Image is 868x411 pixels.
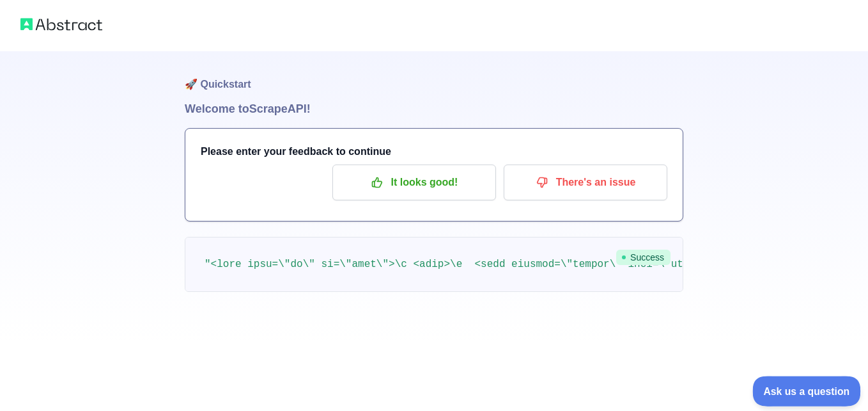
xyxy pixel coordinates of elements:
p: There's an issue [513,172,658,193]
h1: Welcome to Scrape API! [185,100,683,118]
p: It looks good! [342,172,486,193]
iframe: Toggle Customer Support [753,376,862,406]
span: Success [616,250,670,265]
h3: Please enter your feedback to continue [201,144,667,159]
h1: 🚀 Quickstart [185,51,683,100]
button: It looks good! [332,165,496,200]
img: Abstract logo [20,15,102,33]
button: There's an issue [504,165,667,200]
